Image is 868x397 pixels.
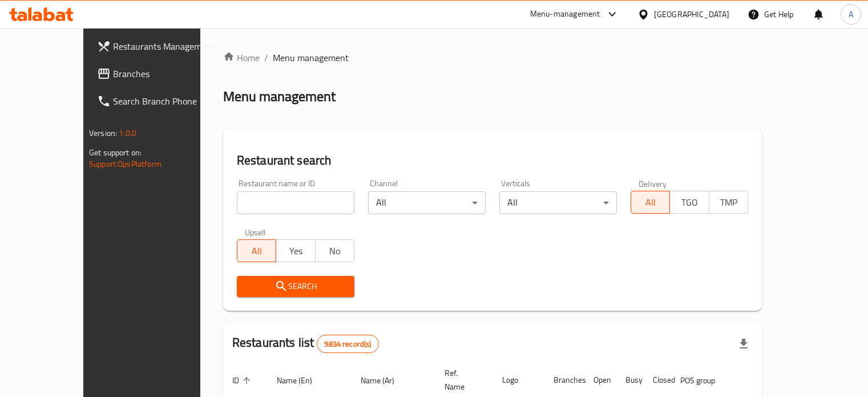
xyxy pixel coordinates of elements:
[277,374,327,387] span: Name (En)
[317,339,378,350] span: 9834 record(s)
[499,191,617,214] div: All
[636,194,665,211] span: All
[113,94,219,108] span: Search Branch Phone
[223,51,260,65] a: Home
[530,7,600,21] div: Menu-management
[320,243,350,259] span: No
[89,126,117,141] span: Version:
[714,194,744,211] span: TMP
[88,60,228,87] a: Branches
[242,243,272,259] span: All
[88,33,228,60] a: Restaurants Management
[709,191,748,214] button: TMP
[245,228,266,236] label: Upsell
[730,330,757,358] div: Export file
[276,239,315,262] button: Yes
[88,87,228,115] a: Search Branch Phone
[113,39,219,53] span: Restaurants Management
[639,179,667,187] label: Delivery
[675,194,704,211] span: TGO
[315,239,354,262] button: No
[317,335,378,353] div: Total records count
[246,279,345,294] span: Search
[232,334,379,353] h2: Restaurants list
[368,191,486,214] div: All
[113,67,219,81] span: Branches
[680,374,730,387] span: POS group
[223,87,336,106] h2: Menu management
[654,8,729,21] div: [GEOGRAPHIC_DATA]
[281,243,310,259] span: Yes
[849,8,853,21] span: A
[264,51,268,65] li: /
[669,191,709,214] button: TGO
[232,374,254,387] span: ID
[223,51,762,65] nav: breadcrumb
[237,276,354,297] button: Search
[89,145,142,160] span: Get support on:
[119,126,136,141] span: 1.0.0
[273,51,349,65] span: Menu management
[361,374,409,387] span: Name (Ar)
[89,157,162,171] a: Support.OpsPlatform
[237,191,354,214] input: Search for restaurant name or ID..
[445,366,479,394] span: Ref. Name
[237,152,748,169] h2: Restaurant search
[237,239,276,262] button: All
[631,191,670,214] button: All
